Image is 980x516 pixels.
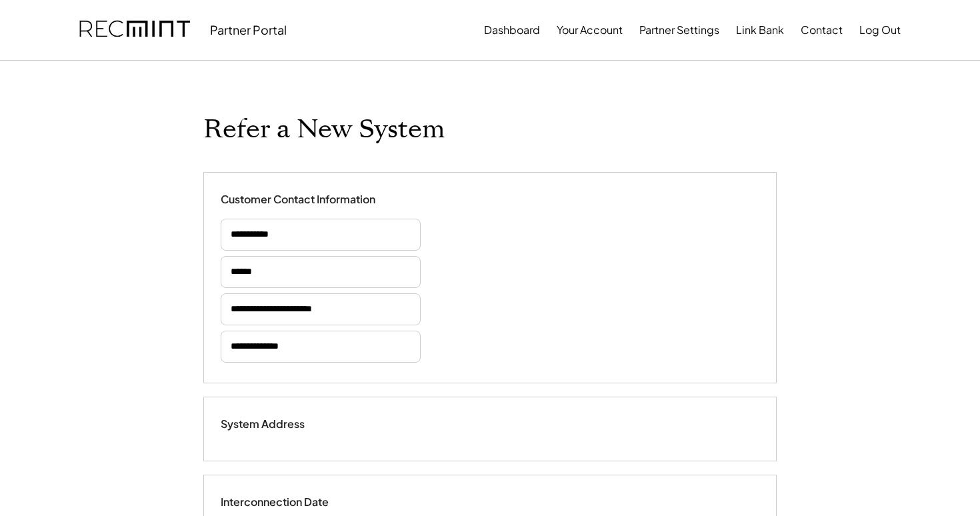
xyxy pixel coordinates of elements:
div: Customer Contact Information [221,193,375,207]
img: recmint-logotype%403x.png [79,7,190,53]
button: Dashboard [484,17,540,43]
button: Link Bank [736,17,784,43]
button: Contact [801,17,843,43]
button: Your Account [557,17,623,43]
div: System Address [221,417,354,431]
div: Partner Portal [210,22,287,37]
h1: Refer a New System [203,114,445,145]
button: Partner Settings [639,17,719,43]
div: Interconnection Date [221,495,354,509]
button: Log Out [859,17,901,43]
